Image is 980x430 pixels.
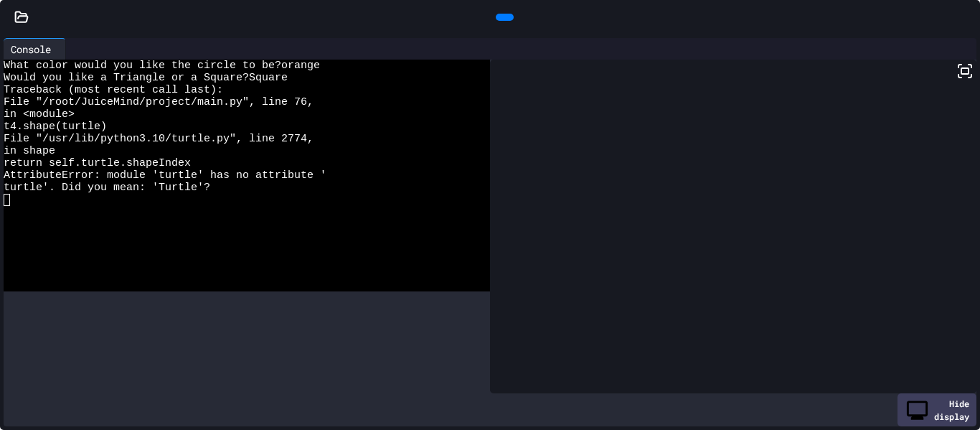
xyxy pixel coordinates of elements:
span: File "/usr/lib/python3.10/turtle.py", line 2774, [4,133,314,145]
span: turtle'. Did you mean: 'Turtle'? [4,182,210,194]
span: Traceback (most recent call last): [4,84,223,96]
span: return self.turtle.shapeIndex [4,157,191,169]
span: What color would you like the circle to be?orange [4,60,320,72]
span: Would you like a Triangle or a Square?Square [4,72,288,84]
span: File "/root/JuiceMind/project/main.py", line 76, [4,96,314,108]
span: t4.shape(turtle) [4,121,107,133]
span: AttributeError: module 'turtle' has no attribute ' [4,169,326,182]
